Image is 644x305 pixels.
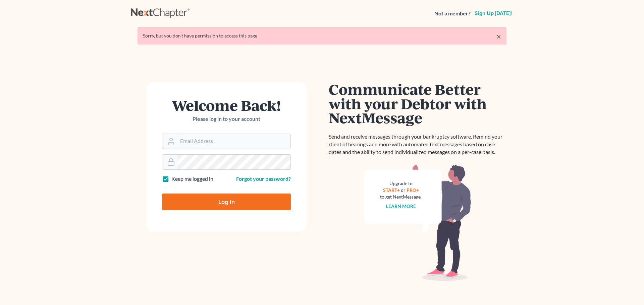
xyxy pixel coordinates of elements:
label: Keep me logged in [171,175,213,183]
div: Sorry, but you don't have permission to access this page [143,32,501,39]
input: Email Address [177,134,290,149]
div: Upgrade to [380,180,422,187]
input: Log In [162,194,291,210]
p: Send and receive messages through your bankruptcy software. Remind your client of hearings and mo... [329,133,506,156]
p: Please log in to your account [162,115,291,123]
a: Sign up [DATE]! [473,11,513,16]
span: or [401,187,406,193]
a: START+ [383,187,400,193]
a: Forgot your password? [236,175,291,182]
a: Learn more [386,203,416,209]
img: nextmessage_bg-59042aed3d76b12b5cd301f8e5b87938c9018125f34e5fa2b7a6b67550977c72.svg [364,164,471,281]
h1: Welcome Back! [162,98,291,112]
a: PRO+ [407,187,419,193]
h1: Communicate Better with your Debtor with NextMessage [329,82,506,125]
a: × [496,32,501,41]
strong: Not a member? [434,10,471,17]
div: to get NextMessage. [380,194,422,200]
